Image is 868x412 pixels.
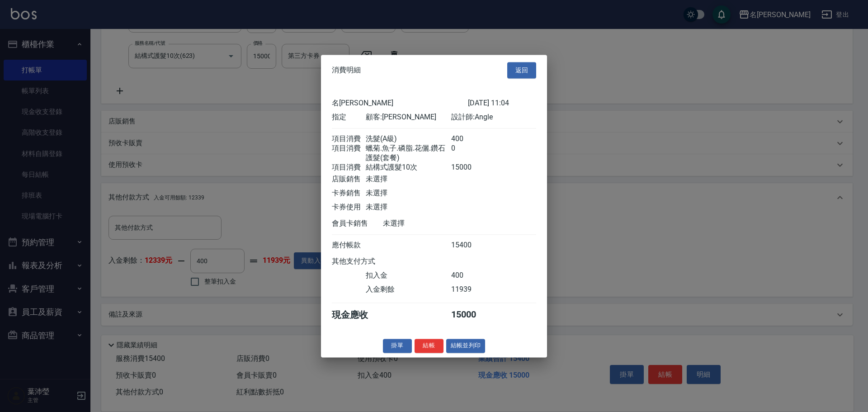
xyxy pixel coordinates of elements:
[332,241,366,250] div: 應付帳款
[366,203,451,212] div: 未選擇
[332,257,400,266] div: 其他支付方式
[332,66,361,75] span: 消費明細
[451,134,485,144] div: 400
[383,339,412,353] button: 掛單
[507,62,536,79] button: 返回
[332,99,468,108] div: 名[PERSON_NAME]
[366,134,451,144] div: 洗髮(A級)
[446,339,486,353] button: 結帳並列印
[332,144,366,163] div: 項目消費
[366,285,451,294] div: 入金剩餘
[332,219,383,228] div: 會員卡銷售
[451,113,536,122] div: 設計師: Angle
[415,339,443,353] button: 結帳
[366,189,451,198] div: 未選擇
[451,285,485,294] div: 11939
[366,271,451,280] div: 扣入金
[468,99,536,108] div: [DATE] 11:04
[451,271,485,280] div: 400
[332,189,366,198] div: 卡券銷售
[332,203,366,212] div: 卡券使用
[383,219,468,228] div: 未選擇
[332,113,366,122] div: 指定
[366,175,451,184] div: 未選擇
[451,163,485,172] div: 15000
[332,309,383,321] div: 現金應收
[366,113,451,122] div: 顧客: [PERSON_NAME]
[332,163,366,172] div: 項目消費
[451,309,485,321] div: 15000
[451,144,485,163] div: 0
[332,175,366,184] div: 店販銷售
[366,144,451,163] div: 蠟菊.魚子.磷脂.花儷.鑽石護髮(套餐)
[332,134,366,144] div: 項目消費
[366,163,451,172] div: 結構式護髮10次
[451,241,485,250] div: 15400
